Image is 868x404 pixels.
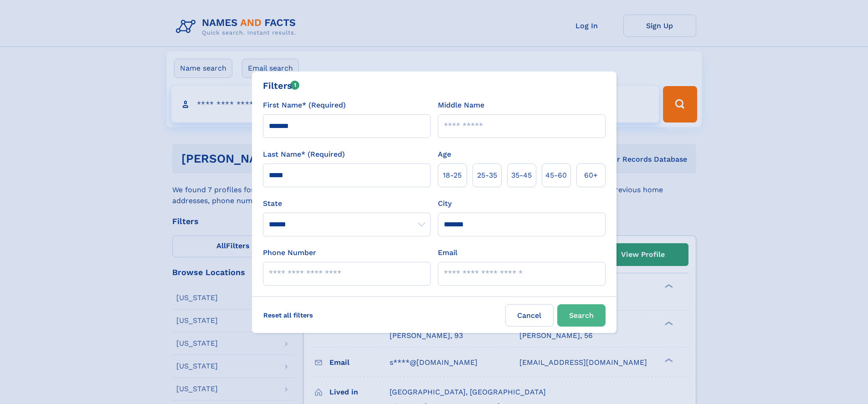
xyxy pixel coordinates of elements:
[557,304,606,327] button: Search
[263,247,316,258] label: Phone Number
[263,100,346,111] label: First Name* (Required)
[263,149,345,160] label: Last Name* (Required)
[257,304,319,326] label: Reset all filters
[511,170,532,181] span: 35‑45
[584,170,598,181] span: 60+
[545,170,567,181] span: 45‑60
[438,149,451,160] label: Age
[477,170,497,181] span: 25‑35
[438,247,457,258] label: Email
[438,100,484,111] label: Middle Name
[505,304,554,327] label: Cancel
[443,170,462,181] span: 18‑25
[263,79,300,92] div: Filters
[438,198,452,209] label: City
[263,198,431,209] label: State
